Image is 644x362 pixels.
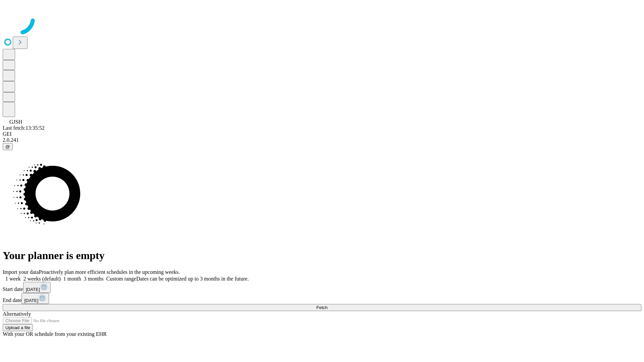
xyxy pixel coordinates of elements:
[39,269,180,275] span: Proactively plan more efficient schedules in the upcoming weeks.
[26,287,40,292] span: [DATE]
[21,293,49,304] button: [DATE]
[23,276,61,282] span: 2 weeks (default)
[3,293,641,304] div: End date
[5,144,10,149] span: @
[106,276,136,282] span: Custom range
[3,304,641,311] button: Fetch
[3,282,641,293] div: Start date
[3,137,641,143] div: 2.0.241
[24,298,38,303] span: [DATE]
[3,311,31,317] span: Alternatively
[3,331,107,337] span: With your OR schedule from your existing EHR
[3,249,641,262] h1: Your planner is empty
[63,276,81,282] span: 1 month
[23,282,51,293] button: [DATE]
[84,276,104,282] span: 3 months
[3,125,45,131] span: Last fetch: 13:35:52
[316,305,327,310] span: Fetch
[3,269,39,275] span: Import your data
[136,276,249,282] span: Dates can be optimized up to 3 months in the future.
[5,276,21,282] span: 1 week
[9,119,22,125] span: GJSH
[3,143,13,150] button: @
[3,131,641,137] div: GEI
[3,324,33,331] button: Upload a file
